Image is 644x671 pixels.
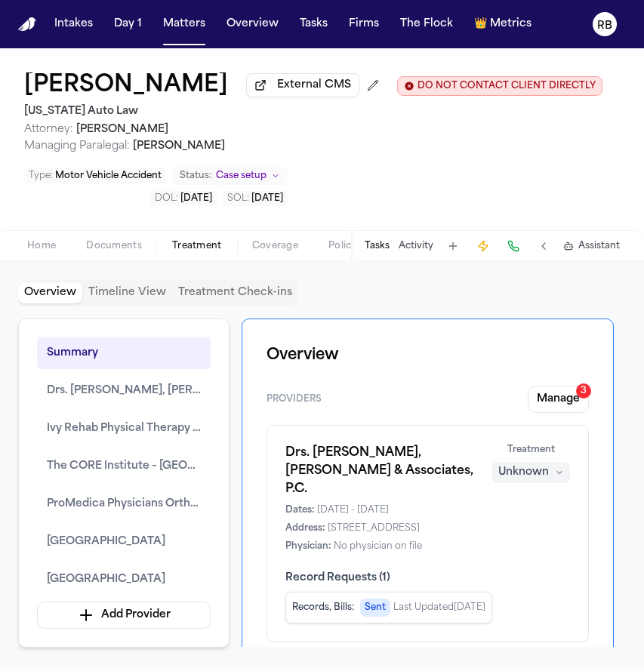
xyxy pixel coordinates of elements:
button: Drs. [PERSON_NAME], [PERSON_NAME] & Associates, P.C. [37,375,211,407]
span: Records, Bills : [292,602,354,614]
span: [STREET_ADDRESS] [328,522,420,534]
button: Change status from Case setup [172,167,288,185]
span: [PERSON_NAME] [133,140,225,152]
span: External CMS [277,78,351,93]
span: Coverage [252,240,298,252]
button: Summary [37,337,211,369]
button: Assistant [563,240,620,252]
button: Matters [157,11,211,38]
button: Edit SOL: 2028-07-02 [223,191,288,206]
button: External CMS [246,73,359,97]
h1: Drs. [PERSON_NAME], [PERSON_NAME] & Associates, P.C. [285,444,474,498]
span: Providers [267,393,322,405]
button: Overview [220,11,285,38]
button: Manage3 [528,386,589,413]
button: Overview [18,282,82,303]
img: Finch Logo [18,17,36,32]
div: Unknown [498,465,549,480]
span: DOL : [155,194,178,203]
span: Status: [180,170,211,182]
h2: [US_STATE] Auto Law [24,103,602,121]
span: Record Requests ( 1 ) [285,571,570,586]
span: Assistant [578,240,620,252]
button: Edit matter name [24,72,228,100]
button: [GEOGRAPHIC_DATA] [37,526,211,558]
span: No physician on file [334,540,422,552]
button: Tasks [365,240,390,252]
span: Police [328,240,357,252]
button: Edit client contact restriction [397,76,602,96]
span: Last Updated [DATE] [393,602,485,614]
h1: Overview [267,343,589,368]
a: Home [18,17,36,32]
span: SOL : [227,194,249,203]
span: Documents [86,240,142,252]
span: [DATE] - [DATE] [317,504,389,516]
button: Unknown [492,462,570,483]
button: Intakes [48,11,99,38]
span: Managing Paralegal: [24,140,130,152]
button: Treatment Check-ins [172,282,298,303]
span: Type : [29,171,53,180]
button: Edit Type: Motor Vehicle Accident [24,168,166,183]
h1: [PERSON_NAME] [24,72,228,100]
button: Firms [343,11,385,38]
span: Attorney: [24,124,73,135]
button: The Flock [394,11,459,38]
button: ProMedica Physicians Orthopaedic Surgery – [GEOGRAPHIC_DATA] [37,488,211,520]
button: [GEOGRAPHIC_DATA] [37,564,211,596]
span: Case setup [216,170,267,182]
span: Home [27,240,56,252]
button: Tasks [294,11,334,38]
button: Edit DOL: 2025-07-02 [150,191,217,206]
button: Make a Call [503,235,524,257]
div: 3 [576,383,591,399]
button: Create Immediate Task [473,235,494,257]
button: Add Task [442,235,464,257]
button: Activity [399,240,433,252]
button: Day 1 [108,11,148,38]
span: DO NOT CONTACT CLIENT DIRECTLY [418,80,596,92]
button: crownMetrics [468,11,538,38]
span: [PERSON_NAME] [76,124,168,135]
span: Treatment [172,240,222,252]
button: Add Provider [37,602,211,629]
span: Treatment [507,444,555,456]
span: Motor Vehicle Accident [55,171,162,180]
span: Physician: [285,540,331,552]
span: Sent [360,599,390,617]
button: Timeline View [82,282,172,303]
button: The CORE Institute – [GEOGRAPHIC_DATA] [37,451,211,482]
span: Dates: [285,504,314,516]
span: [DATE] [251,194,283,203]
button: Ivy Rehab Physical Therapy – [PERSON_NAME] [37,413,211,445]
span: [DATE] [180,194,212,203]
span: Address: [285,522,325,534]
